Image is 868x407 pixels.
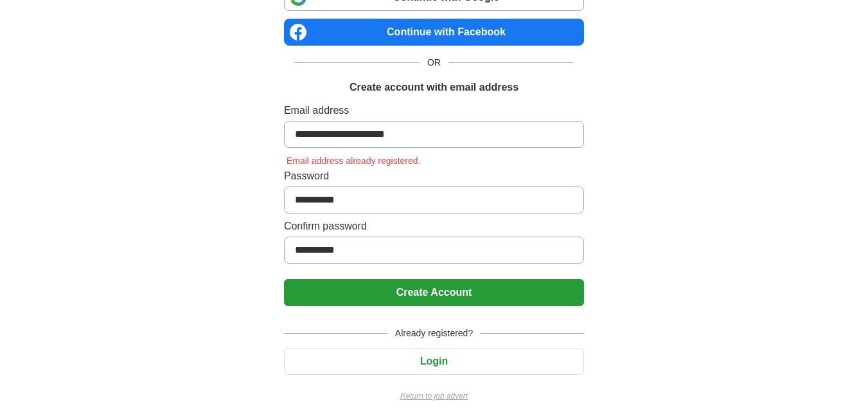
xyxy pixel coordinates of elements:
h1: Create account with email address [350,80,518,95]
button: Login [284,348,584,375]
label: Email address [284,103,584,118]
a: Return to job advert [284,390,584,402]
button: Create Account [284,279,584,306]
a: Login [284,356,584,366]
a: Continue with Facebook [284,19,584,46]
label: Confirm password [284,219,584,234]
span: Email address already registered. [284,156,423,166]
span: Already registered? [387,327,481,340]
label: Password [284,168,584,184]
span: OR [420,56,448,69]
